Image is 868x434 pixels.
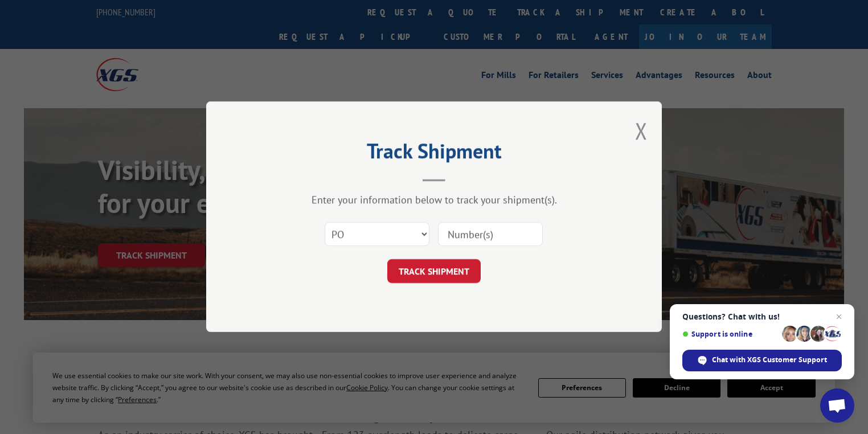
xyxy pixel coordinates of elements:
[438,223,543,247] input: Number(s)
[820,388,854,423] div: Open chat
[682,312,842,321] span: Questions? Chat with us!
[832,310,846,324] span: Close chat
[263,143,605,165] h2: Track Shipment
[712,355,827,365] span: Chat with XGS Customer Support
[682,350,842,371] div: Chat with XGS Customer Support
[263,194,605,207] div: Enter your information below to track your shipment(s).
[387,260,481,284] button: TRACK SHIPMENT
[635,116,648,146] button: Close modal
[682,330,778,338] span: Support is online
